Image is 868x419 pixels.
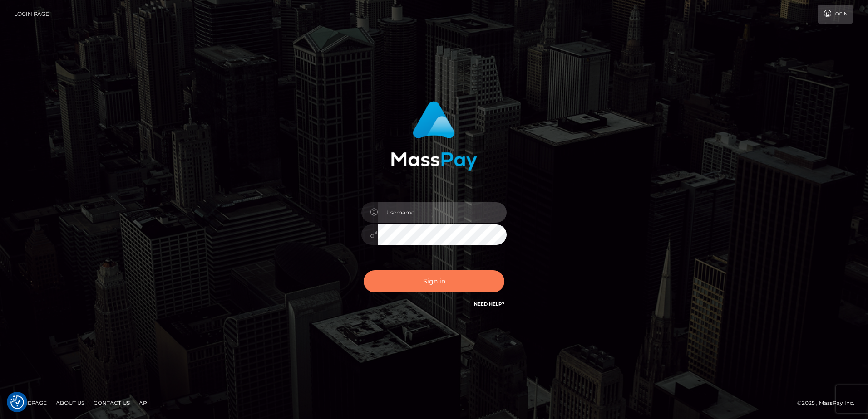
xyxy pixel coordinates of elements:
div: © 2025 , MassPay Inc. [797,398,861,408]
a: Contact Us [90,396,133,410]
img: Revisit consent button [10,395,24,409]
a: API [135,396,153,410]
a: Login Page [14,5,49,24]
a: Homepage [10,396,50,410]
button: Consent Preferences [10,395,24,409]
button: Sign in [364,270,504,292]
a: Login [818,5,853,24]
img: MassPay Login [391,101,477,171]
a: About Us [52,396,88,410]
a: Need Help? [474,301,504,307]
input: Username... [378,202,507,223]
